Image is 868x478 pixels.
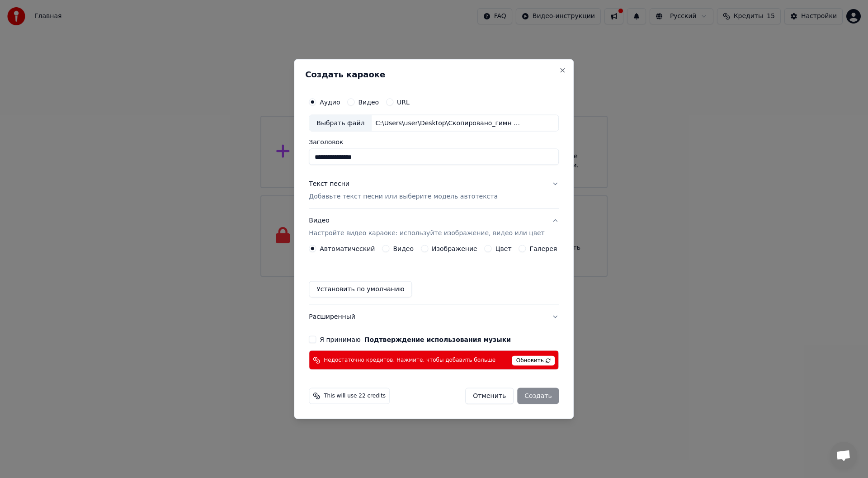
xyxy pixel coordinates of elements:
[320,246,375,252] label: Автоматический
[393,246,414,252] label: Видео
[512,356,555,366] span: Обновить
[309,139,559,145] label: Заголовок
[305,70,562,78] h2: Создать караоке
[309,115,372,131] div: Выбрать файл
[309,216,544,238] div: Видео
[309,305,559,329] button: Расширенный
[397,99,410,105] label: URL
[309,229,544,238] p: Настройте видео караоке: используйте изображение, видео или цвет
[320,99,340,105] label: Аудио
[309,172,559,208] button: Текст песниДобавьте текст песни или выберите модель автотекста
[358,99,379,105] label: Видео
[309,209,559,245] button: ВидеоНастройте видео караоке: используйте изображение, видео или цвет
[309,245,559,305] div: ВидеоНастройте видео караоке: используйте изображение, видео или цвет
[324,393,386,400] span: This will use 22 credits
[495,246,512,252] label: Цвет
[309,281,412,298] button: Установить по умолчанию
[364,336,511,343] button: Я принимаю
[432,246,477,252] label: Изображение
[320,336,511,343] label: Я принимаю
[309,180,349,189] div: Текст песни
[465,388,514,404] button: Отменить
[530,246,557,252] label: Галерея
[324,356,495,364] span: Недостаточно кредитов. Нажмите, чтобы добавить больше
[372,118,525,128] div: C:\Users\user\Desktop\Скопировано_гимн караоке 2023\Дидик гимн 256-1.MP3
[309,192,498,201] p: Добавьте текст песни или выберите модель автотекста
